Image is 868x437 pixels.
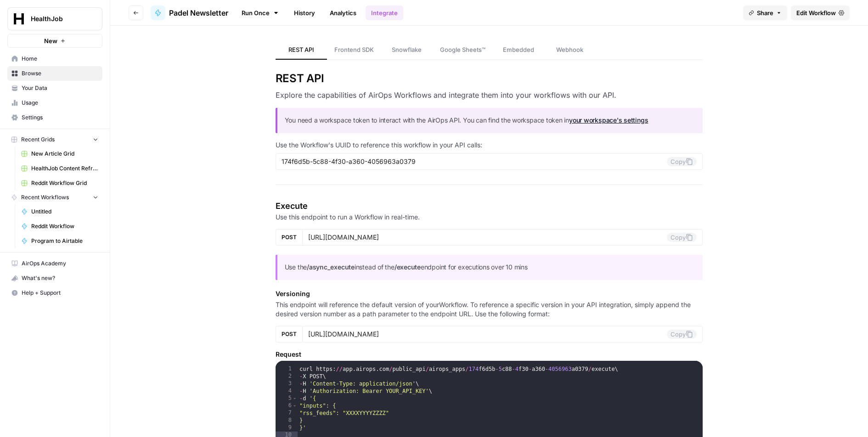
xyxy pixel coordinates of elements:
[17,146,102,161] a: New Article Grid
[292,402,297,409] span: Toggle code folding, rows 6 through 8
[381,40,433,60] a: Snowflake
[276,350,703,359] h5: Request
[31,14,86,23] span: HealthJob
[276,409,298,417] div: 7
[276,40,327,60] a: REST API
[31,222,98,230] span: Reddit Workflow
[7,286,102,300] button: Help + Support
[31,179,98,187] span: Reddit Workflow Grid
[667,330,697,339] button: Copy
[17,234,102,248] a: Program to Airtable
[31,150,98,158] span: New Article Grid
[44,36,57,45] span: New
[8,271,102,285] div: What's new?
[11,11,27,27] img: HealthJob Logo
[743,6,787,20] button: Share
[282,233,297,241] span: POST
[796,8,836,17] span: Edit Workflow
[757,8,773,17] span: Share
[17,219,102,234] a: Reddit Workflow
[7,256,102,271] a: AirOps Academy
[276,402,298,409] div: 6
[288,45,314,54] span: REST API
[307,263,355,271] strong: /async_execute
[324,6,362,20] a: Analytics
[7,34,102,48] button: New
[7,190,102,204] button: Recent Workflows
[544,40,596,60] a: Webhook
[276,90,703,101] h3: Explore the capabilities of AirOps Workflows and integrate them into your workflows with our API.
[22,99,98,107] span: Usage
[327,40,381,60] a: Frontend SDK
[31,164,98,173] span: HealthJob Content Refresh Grid
[276,71,703,86] h2: REST API
[493,40,544,60] a: Embedded
[503,45,534,54] span: Embedded
[151,6,228,20] a: Padel Newsletter
[31,207,98,216] span: Untitled
[276,373,298,380] div: 2
[17,161,102,176] a: HealthJob Content Refresh Grid
[440,45,485,54] span: Google Sheets™
[236,5,285,21] a: Run Once
[667,157,697,166] button: Copy
[7,81,102,95] a: Your Data
[7,51,102,66] a: Home
[667,233,697,242] button: Copy
[21,193,69,202] span: Recent Workflows
[22,289,98,297] span: Help + Support
[7,95,102,110] a: Usage
[569,116,648,124] a: your workspace's settings
[276,200,703,213] h4: Execute
[276,300,703,319] p: This endpoint will reference the default version of your Workflow . To reference a specific versi...
[276,424,298,431] div: 9
[22,84,98,92] span: Your Data
[7,66,102,81] a: Browse
[395,263,421,271] strong: /execute
[276,289,703,298] h5: Versioning
[288,6,321,20] a: History
[22,259,98,268] span: AirOps Academy
[285,115,696,126] p: You need a workspace token to interact with the AirOps API. You can find the workspace token in
[334,45,374,54] span: Frontend SDK
[7,7,102,30] button: Workspace: HealthJob
[392,45,422,54] span: Snowflake
[276,365,298,373] div: 1
[276,417,298,424] div: 8
[292,395,297,402] span: Toggle code folding, rows 5 through 9
[7,133,102,146] button: Recent Grids
[21,135,55,144] span: Recent Grids
[366,6,403,20] a: Integrate
[791,6,850,20] a: Edit Workflow
[31,237,98,245] span: Program to Airtable
[276,387,298,395] div: 4
[433,40,493,60] a: Google Sheets™
[285,262,696,273] p: Use the instead of the endpoint for executions over 10 mins
[556,45,583,54] span: Webhook
[22,113,98,122] span: Settings
[7,110,102,125] a: Settings
[276,395,298,402] div: 5
[282,330,297,338] span: POST
[22,55,98,63] span: Home
[276,380,298,387] div: 3
[276,213,703,222] p: Use this endpoint to run a Workflow in real-time.
[276,140,703,150] p: Use the Workflow's UUID to reference this workflow in your API calls:
[7,271,102,286] button: What's new?
[17,204,102,219] a: Untitled
[169,7,228,18] span: Padel Newsletter
[22,69,98,78] span: Browse
[17,176,102,190] a: Reddit Workflow Grid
